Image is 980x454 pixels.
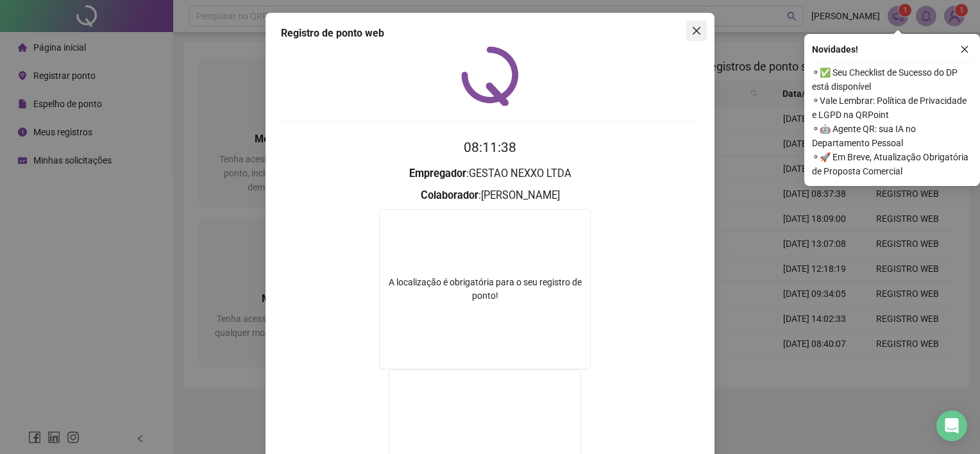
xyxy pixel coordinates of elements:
button: Close [686,21,707,41]
span: ⚬ 🤖 Agente QR: sua IA no Departamento Pessoal [812,122,972,150]
div: A localização é obrigatória para o seu registro de ponto! [380,276,590,303]
span: ⚬ ✅ Seu Checklist de Sucesso do DP está disponível [812,65,972,94]
span: ⚬ Vale Lembrar: Política de Privacidade e LGPD na QRPoint [812,94,972,122]
span: ⚬ 🚀 Em Breve, Atualização Obrigatória de Proposta Comercial [812,150,972,178]
div: Registro de ponto web [281,26,699,41]
span: close [960,45,969,54]
h3: : GESTAO NEXXO LTDA [281,165,699,182]
div: Open Intercom Messenger [936,410,967,441]
strong: Empregador [409,167,466,180]
img: QRPoint [461,46,519,106]
h3: : [PERSON_NAME] [281,187,699,204]
span: close [691,26,702,36]
span: Novidades ! [812,42,858,56]
strong: Colaborador [421,189,478,201]
time: 08:11:38 [464,140,516,155]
